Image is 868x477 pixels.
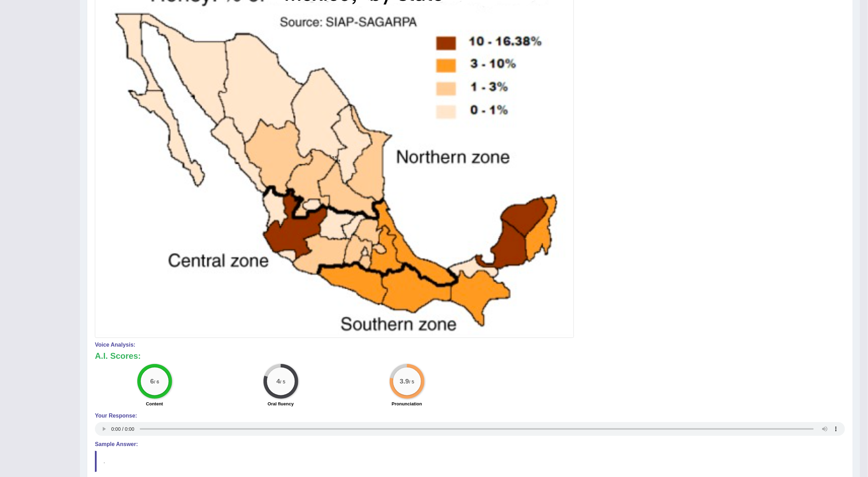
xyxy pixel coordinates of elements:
small: / 5 [409,380,414,385]
label: Content [146,401,163,407]
small: / 5 [280,380,285,385]
blockquote: . [95,451,845,472]
b: A.I. Scores: [95,351,141,361]
big: 6 [150,378,154,385]
label: Pronunciation [392,401,422,407]
label: Oral fluency [268,401,294,407]
big: 3.9 [400,378,409,385]
h4: Your Response: [95,413,845,419]
h4: Sample Answer: [95,441,845,447]
small: / 6 [154,380,159,385]
big: 4 [276,378,280,385]
h4: Voice Analysis: [95,342,845,348]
